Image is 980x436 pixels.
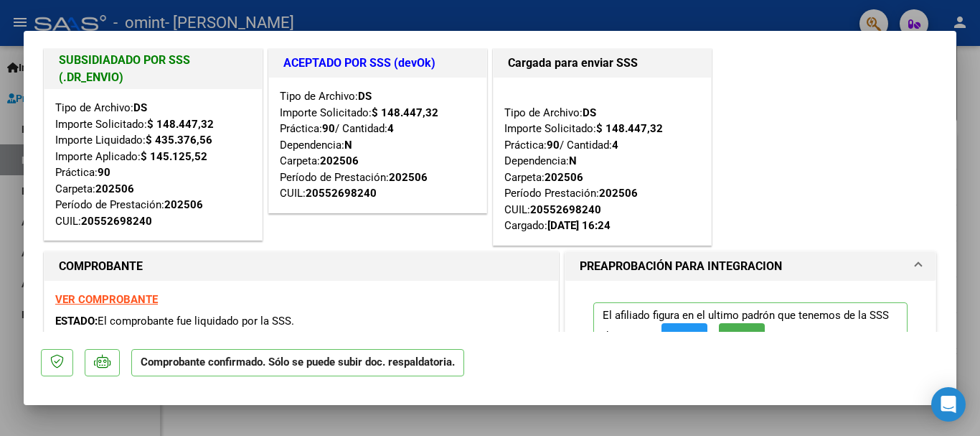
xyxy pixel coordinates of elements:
strong: 4 [612,139,618,152]
a: VER COMPROBANTE [55,293,158,306]
strong: 202507 [614,330,653,343]
strong: 202506 [389,171,428,184]
button: FTP [661,323,707,350]
span: El comprobante fue liquidado por la SSS. [98,315,294,328]
strong: 202506 [95,182,134,195]
span: ESTADO: [55,315,98,328]
p: El afiliado figura en el ultimo padrón que tenemos de la SSS de [593,302,908,356]
div: 20552698240 [306,185,377,202]
div: Tipo de Archivo: Importe Solicitado: Importe Liquidado: Importe Aplicado: Práctica: Carpeta: Perí... [55,100,251,229]
strong: $ 145.125,52 [141,150,207,163]
strong: DS [358,90,372,103]
strong: [DATE] 16:24 [547,219,611,232]
div: Tipo de Archivo: Importe Solicitado: Práctica: / Cantidad: Dependencia: Carpeta: Período de Prest... [280,88,476,202]
strong: 202506 [320,154,359,167]
strong: $ 148.447,32 [372,106,438,119]
button: SSS [719,323,765,350]
mat-expansion-panel-header: PREAPROBACIÓN PARA INTEGRACION [565,252,936,281]
div: 20552698240 [530,202,601,218]
span: SSS [732,330,752,343]
strong: 202506 [545,171,583,184]
h1: PREAPROBACIÓN PARA INTEGRACION [580,258,782,275]
h1: Cargada para enviar SSS [508,55,697,72]
h1: SUBSIDIADADO POR SSS (.DR_ENVIO) [59,52,248,86]
strong: 4 [387,122,394,135]
strong: DS [133,101,147,114]
strong: 90 [322,122,335,135]
strong: 202506 [599,187,638,200]
h1: ACEPTADO POR SSS (devOk) [283,55,472,72]
strong: N [569,154,577,167]
strong: N [344,139,352,152]
strong: 90 [547,139,560,152]
strong: 202506 [164,198,203,211]
div: Open Intercom Messenger [931,387,966,422]
strong: COMPROBANTE [59,259,143,273]
strong: $ 148.447,32 [596,122,663,135]
strong: $ 435.376,56 [146,134,212,147]
span: FTP [675,330,694,343]
div: 20552698240 [81,213,152,230]
strong: 90 [98,166,110,179]
div: Tipo de Archivo: Importe Solicitado: Práctica: / Cantidad: Dependencia: Carpeta: Período Prestaci... [504,88,700,234]
strong: $ 148.447,32 [147,118,214,131]
strong: DS [583,106,596,119]
p: Comprobante confirmado. Sólo se puede subir doc. respaldatoria. [131,349,464,377]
